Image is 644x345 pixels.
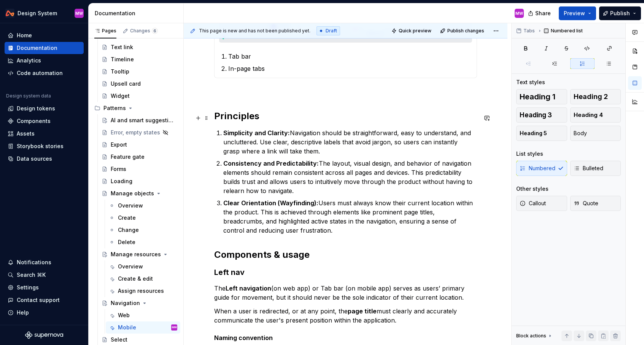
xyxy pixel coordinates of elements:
span: Heading 4 [574,111,603,119]
a: Web [106,309,180,321]
div: Select [111,336,127,343]
a: Components [5,115,84,127]
button: Heading 3 [516,107,567,123]
a: AI and smart suggestions [99,114,180,126]
a: Data sources [5,153,84,165]
div: Documentation [95,10,180,17]
span: Callout [520,200,546,207]
button: Body [570,126,621,141]
div: Documentation [17,44,57,52]
div: MW [515,10,523,16]
span: Publish [610,10,630,17]
a: Assets [5,128,84,140]
div: Tooltip [111,68,129,75]
a: Delete [106,236,180,248]
button: Contact support [5,294,84,306]
div: Widget [111,92,130,100]
strong: Left navigation [226,284,271,292]
div: Patterns [91,102,180,114]
p: The (on web app) or Tab bar (on mobile app) serves as users’ primary guide for movement, but it s... [214,284,477,302]
p: Navigation should be straightforward, easy to understand, and uncluttered. Use clear, descriptive... [223,128,477,156]
div: Contact support [17,296,60,304]
div: Export [111,141,127,149]
div: Code automation [17,69,63,77]
p: Users must always know their current location within the product. This is achieved through elemen... [223,198,477,235]
div: AI and smart suggestions [111,117,173,124]
a: Tooltip [99,65,180,78]
span: 6 [152,28,158,34]
span: Heading 3 [520,111,552,119]
div: Feature gate [111,153,145,161]
div: List styles [516,150,543,158]
div: Assign resources [118,287,164,295]
div: Loading [111,177,132,185]
div: MW [75,10,83,16]
button: Heading 2 [570,89,621,104]
button: Notifications [5,256,84,268]
div: Design system data [6,93,51,99]
span: Quick preview [399,28,431,34]
a: Manage objects [99,187,180,200]
svg: Supernova Logo [25,331,63,339]
div: Text styles [516,78,545,86]
p: The layout, visual design, and behavior of navigation elements should remain consistent across al... [223,159,477,195]
p: Tab bar [228,52,472,61]
a: Navigation [99,297,180,309]
div: Pages [94,28,116,34]
button: Design SystemMW [2,5,87,21]
button: Help [5,307,84,319]
a: Upsell card [99,78,180,90]
div: Create [118,214,136,222]
div: Help [17,309,29,316]
a: Overview [106,260,180,273]
button: Heading 1 [516,89,567,104]
button: Bulleted [570,161,621,176]
div: Mobile [118,324,136,331]
span: Heading 2 [574,93,608,101]
span: Heading 5 [520,129,547,137]
button: Search ⌘K [5,269,84,281]
div: Block actions [516,333,546,339]
h2: Components & usage [214,249,477,261]
div: Data sources [17,155,52,163]
span: Bulleted [574,165,603,172]
h3: Left nav [214,267,477,278]
h2: Principles [214,110,477,122]
strong: page title [348,307,377,315]
button: Share [524,6,556,20]
a: Settings [5,281,84,294]
a: Text link [99,41,180,53]
div: Search ⌘K [17,271,46,279]
div: Patterns [103,104,126,112]
span: Share [535,10,551,17]
h5: Naming convention [214,334,477,342]
div: Forms [111,165,126,173]
span: Tabs [523,28,535,34]
span: Body [574,129,587,137]
button: Publish changes [438,26,488,36]
a: Home [5,29,84,42]
div: Analytics [17,57,41,64]
a: Manage resources [99,248,180,260]
div: Changes [130,28,158,34]
a: Documentation [5,42,84,54]
button: Tabs [514,26,538,36]
a: Widget [99,90,180,102]
div: Storybook stories [17,142,64,150]
span: Publish changes [447,28,484,34]
a: Analytics [5,54,84,67]
a: Overview [106,200,180,212]
div: Other styles [516,185,549,193]
a: Design tokens [5,102,84,115]
span: Quote [574,200,598,207]
span: Draft [326,28,337,34]
a: Export [99,139,180,151]
div: Delete [118,238,135,246]
div: Timeline [111,56,134,63]
div: Assets [17,130,35,137]
div: Settings [17,284,39,291]
a: Storybook stories [5,140,84,152]
div: Components [17,117,51,125]
div: Error, empty states [111,129,160,136]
